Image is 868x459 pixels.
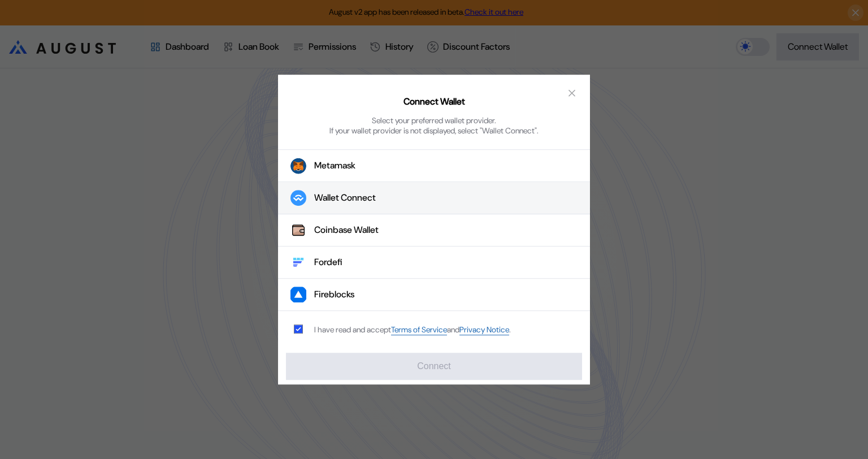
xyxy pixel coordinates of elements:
[459,324,509,335] a: Privacy Notice
[314,192,376,204] div: Wallet Connect
[286,353,582,380] button: Connect
[391,324,447,335] a: Terms of Service
[563,84,581,102] button: close modal
[314,160,355,172] div: Metamask
[314,289,354,301] div: Fireblocks
[314,324,511,335] div: I have read and accept .
[278,246,590,279] button: FordefiFordefi
[290,222,306,238] img: Coinbase Wallet
[278,279,590,311] button: FireblocksFireblocks
[278,214,590,246] button: Coinbase WalletCoinbase Wallet
[329,125,539,136] div: If your wallet provider is not displayed, select "Wallet Connect".
[314,224,379,236] div: Coinbase Wallet
[447,325,459,335] span: and
[403,96,465,108] h2: Connect Wallet
[290,287,306,302] img: Fireblocks
[314,257,342,269] div: Fordefi
[278,149,590,182] button: Metamask
[372,115,496,125] div: Select your preferred wallet provider.
[290,254,306,270] img: Fordefi
[278,182,590,214] button: Wallet Connect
